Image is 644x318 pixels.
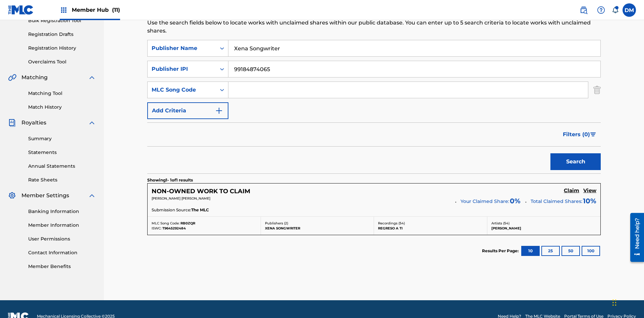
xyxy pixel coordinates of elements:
div: User Menu [623,3,636,17]
p: Use the search fields below to locate works with unclaimed shares within our public database. You... [147,19,601,35]
div: MLC Song Code [152,86,212,94]
a: Annual Statements [28,163,96,170]
button: 100 [582,246,600,256]
img: expand [88,119,96,127]
span: Submission Source: [152,207,191,213]
div: Help [594,3,608,17]
p: REGRESO A TI [378,226,483,231]
a: Rate Sheets [28,176,96,183]
p: Artists ( 54 ) [491,221,597,226]
a: Member Benefits [28,263,96,270]
div: Publisher IPI [152,65,212,73]
div: Publisher Name [152,44,212,52]
button: Filters (0) [559,126,601,143]
a: Match History [28,104,96,111]
p: Results Per Page: [482,248,520,254]
img: expand [88,73,96,82]
form: Search Form [147,40,601,173]
img: expand [88,192,96,200]
img: Top Rightsholders [60,6,68,14]
span: Your Claimed Share: [461,198,509,205]
span: Matching [21,73,48,82]
span: T9645292484 [162,226,186,230]
a: Statements [28,149,96,156]
h5: Claim [564,188,579,194]
h5: View [583,188,596,194]
a: Contact Information [28,249,96,256]
img: Delete Criterion [593,82,601,98]
p: [PERSON_NAME] [491,226,597,231]
span: 0 % [510,196,521,206]
img: help [597,6,605,14]
span: [PERSON_NAME] [PERSON_NAME] [152,196,210,201]
span: MLC Song Code: [152,221,179,225]
a: Registration Drafts [28,31,96,38]
img: Member Settings [8,192,16,200]
p: Showing 1 - 1 of 1 results [147,177,193,183]
img: Matching [8,73,16,82]
button: 25 [541,246,560,256]
span: ISWC: [152,226,161,230]
span: Royalties [21,119,46,127]
button: Add Criteria [147,102,228,119]
a: Public Search [577,3,590,17]
span: RB0ZQR [180,221,195,225]
a: View [583,188,596,195]
img: Royalties [8,119,16,127]
div: Notifications [612,7,619,13]
span: Total Claimed Shares: [531,198,582,204]
button: Search [550,153,601,170]
span: Filters ( 0 ) [563,130,590,139]
a: Matching Tool [28,90,96,97]
p: Publishers ( 2 ) [265,221,370,226]
img: filter [590,132,596,137]
a: Bulk Registration Tool [28,17,96,24]
button: 10 [521,246,540,256]
button: 50 [561,246,580,256]
span: Member Settings [21,192,69,200]
p: Recordings ( 54 ) [378,221,483,226]
a: Banking Information [28,208,96,215]
a: Summary [28,135,96,142]
a: User Permissions [28,235,96,243]
a: Overclaims Tool [28,58,96,65]
img: MLC Logo [8,5,34,15]
div: Drag [612,293,616,313]
span: 10 % [583,196,596,206]
span: The MLC [191,207,209,213]
a: Registration History [28,45,96,52]
span: Member Hub [72,6,120,14]
p: XENA SONGWRITER [265,226,370,231]
iframe: Resource Center [625,210,644,265]
a: Member Information [28,222,96,229]
img: 9d2ae6d4665cec9f34b9.svg [215,107,223,115]
h5: NON-OWNED WORK TO CLAIM [152,188,250,195]
img: search [580,6,588,14]
span: (11) [112,7,120,13]
iframe: Chat Widget [610,286,644,318]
